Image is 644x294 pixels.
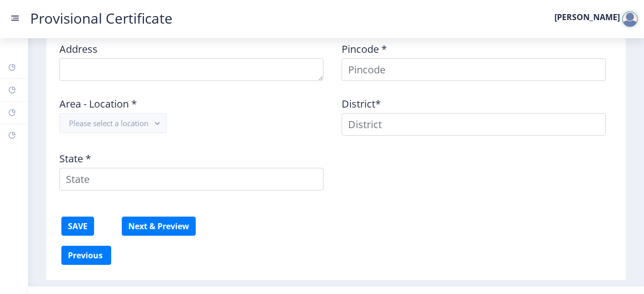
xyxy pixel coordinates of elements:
[59,154,91,164] label: State *
[59,99,137,109] label: Area - Location *
[61,217,94,236] button: SAVE
[20,13,183,24] a: Provisional Certificate
[61,246,111,265] button: Previous ‍
[342,58,606,81] input: Pincode
[59,113,167,133] button: Please select a location
[342,113,606,136] input: District
[122,217,196,236] button: Next & Preview
[59,44,98,54] label: Address
[342,44,387,54] label: Pincode *
[554,13,620,21] label: [PERSON_NAME]
[59,168,324,190] input: State
[342,99,381,109] label: District*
